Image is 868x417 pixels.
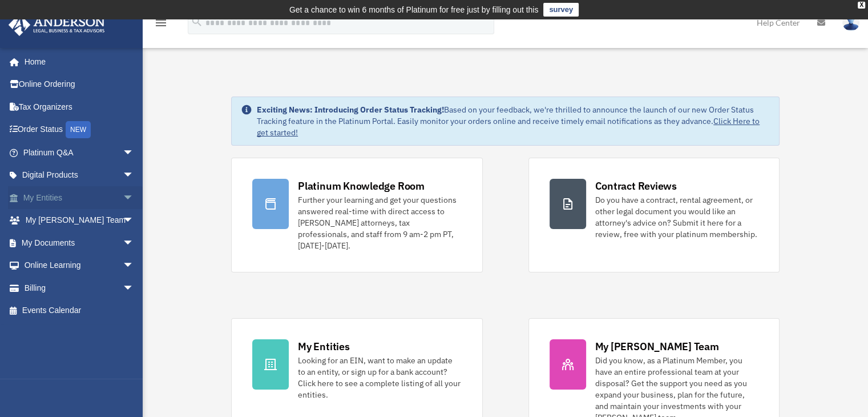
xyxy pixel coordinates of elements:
i: search [191,15,203,28]
a: Platinum Q&Aarrow_drop_down [8,141,151,164]
div: My [PERSON_NAME] Team [595,339,719,354]
a: Digital Productsarrow_drop_down [8,164,151,187]
i: menu [154,16,168,30]
a: My Entitiesarrow_drop_down [8,186,151,209]
a: Online Ordering [8,73,151,96]
div: My Entities [298,339,349,354]
span: arrow_drop_down [123,276,146,300]
div: Get a chance to win 6 months of Platinum for free just by filling out this [289,3,539,17]
a: My [PERSON_NAME] Teamarrow_drop_down [8,209,151,232]
div: Platinum Knowledge Room [298,179,425,193]
a: survey [543,3,579,17]
div: close [858,2,865,9]
div: Looking for an EIN, want to make an update to an entity, or sign up for a bank account? Click her... [298,355,461,400]
img: User Pic [842,14,859,31]
span: arrow_drop_down [123,141,146,165]
div: Based on your feedback, we're thrilled to announce the launch of our new Order Status Tracking fe... [257,104,770,138]
img: Anderson Advisors Platinum Portal [5,14,108,36]
span: arrow_drop_down [123,209,146,232]
span: arrow_drop_down [123,186,146,210]
a: Billingarrow_drop_down [8,276,151,299]
a: Home [8,50,146,73]
span: arrow_drop_down [123,254,146,278]
a: Contract Reviews Do you have a contract, rental agreement, or other legal document you would like... [528,158,780,272]
strong: Exciting News: Introducing Order Status Tracking! [257,105,444,115]
a: Platinum Knowledge Room Further your learning and get your questions answered real-time with dire... [231,158,482,272]
a: menu [154,20,168,30]
a: Order StatusNEW [8,118,151,142]
div: Contract Reviews [595,179,677,193]
a: Online Learningarrow_drop_down [8,254,151,277]
div: Further your learning and get your questions answered real-time with direct access to [PERSON_NAM... [298,194,461,251]
a: My Documentsarrow_drop_down [8,231,151,254]
div: NEW [66,121,91,138]
div: Do you have a contract, rental agreement, or other legal document you would like an attorney's ad... [595,194,758,240]
span: arrow_drop_down [123,164,146,187]
a: Tax Organizers [8,95,151,118]
a: Click Here to get started! [257,116,760,138]
span: arrow_drop_down [123,231,146,255]
a: Events Calendar [8,299,151,322]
